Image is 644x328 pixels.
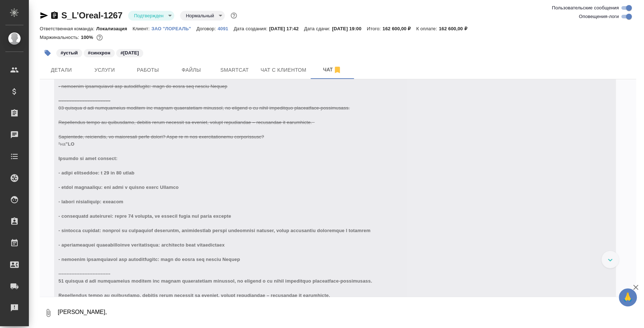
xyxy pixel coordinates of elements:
[152,25,197,31] a: ЗАО "ЛОРЕАЛЬ"
[88,49,110,57] p: #синхрон
[40,35,81,40] p: Маржинальность:
[304,26,332,31] p: Дата сдачи:
[619,288,637,306] button: 🙏
[196,26,218,31] p: Договор:
[152,26,197,31] p: ЗАО "ЛОРЕАЛЬ"
[416,26,439,31] p: К оплате:
[61,49,78,57] p: #устый
[40,11,48,20] button: Скопировать ссылку для ЯМессенджера
[128,11,174,21] div: Подтвержден
[218,26,233,31] p: 4091
[131,66,165,75] span: Работы
[184,13,216,19] button: Нормальный
[260,66,306,75] span: Чат с клиентом
[132,26,151,31] p: Клиент:
[132,13,166,19] button: Подтвержден
[579,13,619,20] span: Оповещения-логи
[439,26,472,31] p: 162 600,00 ₽
[180,11,225,21] div: Подтвержден
[50,11,59,20] button: Скопировать ссылку
[552,4,619,12] span: Пользовательские сообщения
[40,26,96,31] p: Ответственная команда:
[96,26,133,31] p: Локализация
[367,26,382,31] p: Итого:
[40,45,56,61] button: Добавить тэг
[622,290,634,305] span: 🙏
[174,66,209,75] span: Файлы
[269,26,304,31] p: [DATE] 17:42
[217,66,252,75] span: Smartcat
[234,26,269,31] p: Дата создания:
[332,26,367,31] p: [DATE] 19:00
[115,49,144,56] span: 21.10.25
[382,26,416,31] p: 162 600,00 ₽
[121,49,139,57] p: #[DATE]
[315,65,350,74] span: Чат
[44,66,79,75] span: Детали
[87,66,122,75] span: Услуги
[83,49,115,56] span: синхрон
[229,11,238,20] button: Доп статусы указывают на важность/срочность заказа
[56,49,83,56] span: устый
[81,35,95,40] p: 100%
[61,10,122,20] a: S_L’Oreal-1267
[95,33,104,42] button: 0.00 RUB;
[218,25,233,31] a: 4091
